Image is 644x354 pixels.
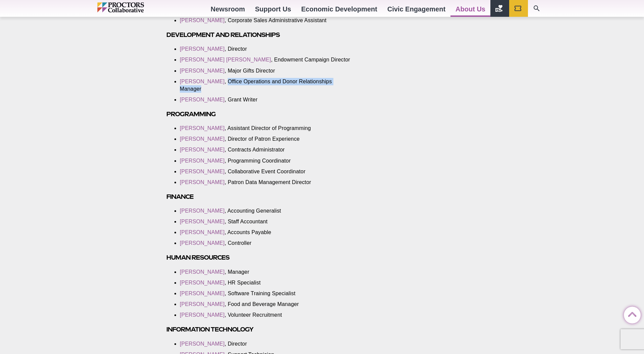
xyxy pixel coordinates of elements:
li: , HR Specialist [180,279,354,286]
a: [PERSON_NAME] [180,158,225,164]
a: [PERSON_NAME] [180,291,225,296]
a: [PERSON_NAME] [180,79,225,84]
h3: Finance [166,193,364,201]
a: [PERSON_NAME] [180,229,225,235]
h3: Development and Relationships [166,31,364,39]
li: , Accounts Payable [180,229,354,236]
li: , Collaborative Event Coordinator [180,168,354,175]
a: [PERSON_NAME] [180,136,225,142]
li: , Grant Writer [180,96,354,103]
li: , Director [180,340,354,348]
li: , Manager [180,268,354,276]
li: , Contracts Administrator [180,146,354,153]
a: [PERSON_NAME] [180,97,225,102]
a: [PERSON_NAME] [180,312,225,318]
a: [PERSON_NAME] [180,169,225,174]
a: [PERSON_NAME] [PERSON_NAME] [180,57,271,62]
a: [PERSON_NAME] [180,280,225,285]
li: , Assistant Director of Programming [180,125,354,132]
li: , Volunteer Recruitment [180,311,354,319]
li: , Patron Data Management Director [180,179,354,186]
a: [PERSON_NAME] [180,240,225,246]
h3: Information Technology [166,325,364,333]
li: , Corporate Sales Administrative Assistant [180,17,354,24]
h3: Human Resources [166,254,364,261]
h3: Programming [166,110,364,118]
li: , Software Training Specialist [180,290,354,297]
li: , Director [180,45,354,53]
li: , Staff Accountant [180,218,354,225]
img: Proctors logo [97,2,173,12]
li: , Programming Coordinator [180,157,354,165]
a: Back to Top [624,307,637,320]
li: , Director of Patron Experience [180,135,354,143]
li: , Accounting Generalist [180,207,354,215]
li: , Endowment Campaign Director [180,56,354,63]
a: [PERSON_NAME] [180,147,225,152]
a: [PERSON_NAME] [180,17,225,23]
a: [PERSON_NAME] [180,269,225,275]
a: [PERSON_NAME] [180,341,225,347]
a: [PERSON_NAME] [180,68,225,74]
a: [PERSON_NAME] [180,219,225,224]
li: , Food and Beverage Manager [180,301,354,308]
li: , Office Operations and Donor Relationships Manager [180,78,354,93]
a: [PERSON_NAME] [180,46,225,52]
a: [PERSON_NAME] [180,179,225,185]
li: , Controller [180,239,354,247]
a: [PERSON_NAME] [180,301,225,307]
li: , Major Gifts Director [180,67,354,75]
a: [PERSON_NAME] [180,125,225,131]
a: [PERSON_NAME] [180,208,225,214]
